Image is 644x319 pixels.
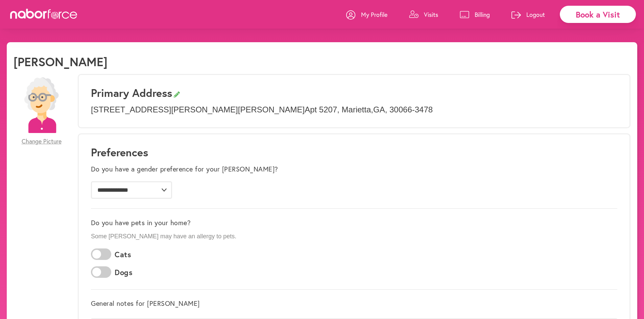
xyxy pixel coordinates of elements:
[475,10,490,19] p: Billing
[526,10,545,19] p: Logout
[346,4,387,25] a: My Profile
[460,4,490,25] a: Billing
[22,138,62,145] span: Change Picture
[91,299,200,308] label: General notes for [PERSON_NAME]
[91,165,278,173] label: Do you have a gender preference for your [PERSON_NAME]?
[511,4,545,25] a: Logout
[115,250,131,259] label: Cats
[91,233,617,240] p: Some [PERSON_NAME] may have an allergy to pets.
[424,10,438,19] p: Visits
[14,54,108,69] h1: [PERSON_NAME]
[409,4,438,25] a: Visits
[91,105,617,115] p: [STREET_ADDRESS][PERSON_NAME][PERSON_NAME] Apt 5207 , Marietta , GA , 30066-3478
[14,77,69,133] img: efc20bcf08b0dac87679abea64c1faab.png
[91,86,617,99] h3: Primary Address
[115,268,133,277] label: Dogs
[91,219,191,227] label: Do you have pets in your home?
[91,146,617,159] h1: Preferences
[560,6,636,23] div: Book a Visit
[361,10,387,19] p: My Profile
